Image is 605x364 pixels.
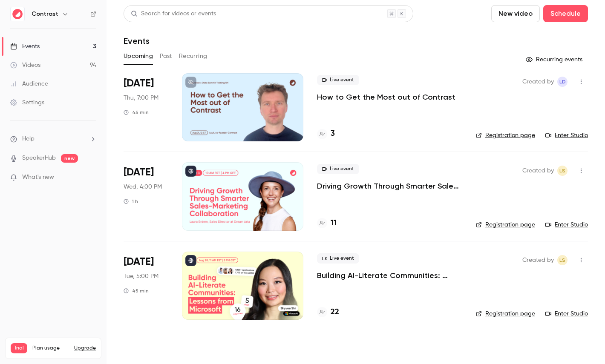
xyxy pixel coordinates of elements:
a: Enter Studio [545,131,588,140]
button: Upgrade [74,345,96,352]
span: LS [559,255,565,265]
a: 3 [317,128,335,140]
span: Plan usage [32,345,69,352]
a: Registration page [476,221,535,229]
a: Enter Studio [545,221,588,229]
button: Upcoming [124,49,153,63]
a: 11 [317,218,337,229]
div: 1 h [124,198,138,205]
div: Settings [10,98,44,107]
a: Building AI-Literate Communities: Lessons from Microsoft [317,270,462,281]
div: Search for videos or events [131,9,216,18]
button: Recurring events [522,53,588,66]
a: 22 [317,307,339,318]
span: What's new [22,173,54,182]
span: Trial [11,343,27,353]
h6: Contrast [32,10,58,18]
li: help-dropdown-opener [10,135,96,143]
img: Contrast [11,7,24,21]
a: SpeakerHub [22,154,56,163]
span: Thu, 7:00 PM [124,94,158,102]
div: Events [10,42,40,51]
a: Driving Growth Through Smarter Sales-Marketing Collaboration [317,181,462,191]
h4: 22 [331,307,339,318]
span: Wed, 4:00 PM [124,183,162,191]
span: Luuk de Jonge [557,77,568,87]
span: new [61,154,78,163]
span: Created by [522,166,554,176]
a: Registration page [476,131,535,140]
button: Recurring [179,49,207,63]
button: New video [491,5,540,22]
span: LS [559,166,565,176]
a: Enter Studio [545,310,588,318]
span: Created by [522,255,554,265]
span: Created by [522,77,554,87]
button: Past [160,49,172,63]
div: Audience [10,80,48,88]
h4: 3 [331,128,335,140]
span: Lusine Sargsyan [557,166,568,176]
div: 45 min [124,109,149,116]
span: Live event [317,164,359,174]
span: [DATE] [124,77,154,90]
span: Ld [559,77,566,87]
div: Dec 9 Tue, 11:00 AM (America/New York) [124,252,168,320]
div: 45 min [124,287,149,294]
button: Schedule [543,5,588,22]
h4: 11 [331,218,337,229]
a: Registration page [476,310,535,318]
span: Tue, 5:00 PM [124,272,158,281]
span: [DATE] [124,166,154,179]
div: Videos [10,61,40,69]
span: Help [22,135,35,143]
span: Lusine Sargsyan [557,255,568,265]
span: Live event [317,75,359,85]
span: Live event [317,253,359,264]
div: Sep 3 Wed, 10:00 AM (America/New York) [124,162,168,230]
span: [DATE] [124,255,154,269]
a: How to Get the Most out of Contrast [317,92,455,102]
div: Aug 21 Thu, 12:00 PM (America/Chicago) [124,73,168,141]
h1: Events [124,36,150,46]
